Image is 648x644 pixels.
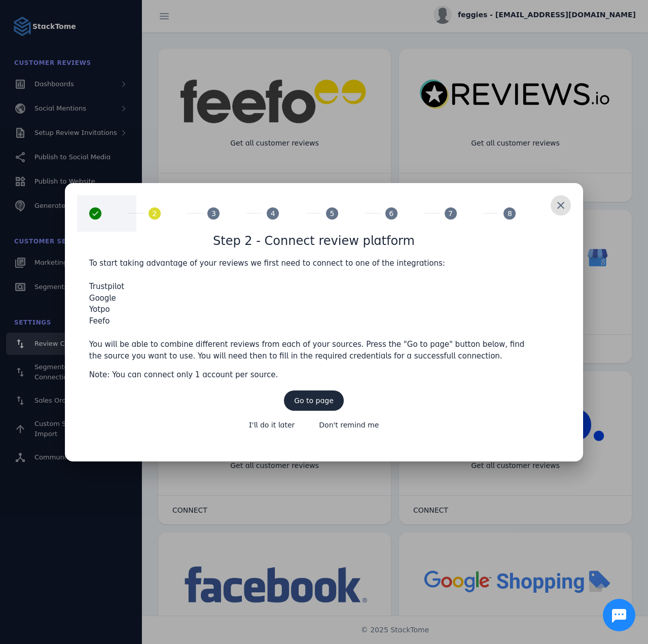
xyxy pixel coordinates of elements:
p: Note: You can connect only 1 account per source. [89,369,538,381]
button: I'll do it later [239,415,305,435]
span: I'll do it later [249,421,295,428]
button: Go to page [284,390,344,411]
mat-icon: done [89,207,101,220]
span: 3 [211,208,216,219]
li: Feefo [89,315,538,327]
span: 2 [152,208,157,219]
span: Don't remind me [319,421,379,428]
p: You will be able to combine different reviews from each of your sources. Press the "Go to page" b... [89,339,538,362]
h1: Step 2 - Connect review platform [213,232,415,250]
p: To start taking advantage of your reviews we first need to connect to one of the integrations: [89,258,538,269]
button: Don't remind me [309,415,389,435]
span: 4 [271,208,275,219]
span: Go to page [294,397,334,404]
span: 5 [330,208,335,219]
span: 8 [508,208,512,219]
li: Google [89,293,538,304]
li: Yotpo [89,304,538,315]
li: Trustpilot [89,281,538,293]
span: 7 [448,208,453,219]
span: 6 [389,208,393,219]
